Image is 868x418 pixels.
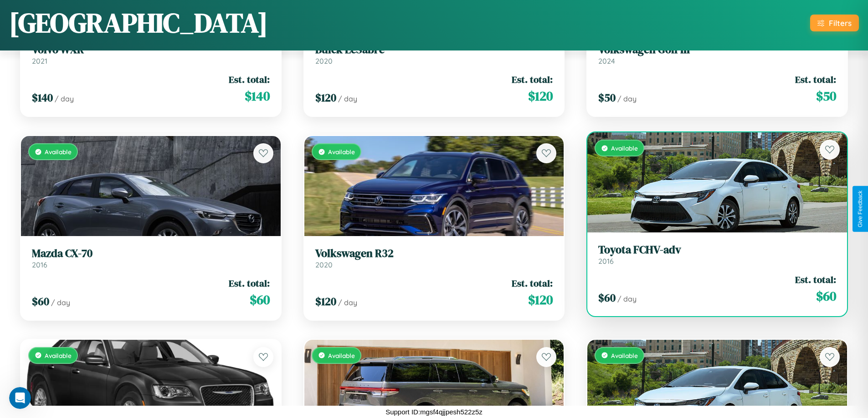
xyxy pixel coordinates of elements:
[45,148,72,156] span: Available
[528,291,553,309] span: $ 120
[617,294,637,303] span: / day
[816,87,836,105] span: $ 50
[512,73,553,86] span: Est. total:
[328,148,355,156] span: Available
[328,352,355,359] span: Available
[315,43,553,65] a: Buick LeSabre2020
[32,90,53,105] span: $ 140
[32,260,47,269] span: 2016
[512,277,553,290] span: Est. total:
[816,287,836,305] span: $ 60
[315,56,333,65] span: 2020
[857,191,863,227] div: Give Feedback
[795,273,836,286] span: Est. total:
[55,94,74,103] span: / day
[598,56,615,65] span: 2024
[385,406,483,418] p: Support ID: mgsf4qjjpesh522z5z
[229,73,270,86] span: Est. total:
[829,18,852,28] div: Filters
[315,247,553,269] a: Volkswagen R322020
[338,298,357,307] span: / day
[315,247,553,260] h3: Volkswagen R32
[611,144,638,152] span: Available
[250,291,270,309] span: $ 60
[32,294,49,309] span: $ 60
[229,277,270,290] span: Est. total:
[810,15,859,31] button: Filters
[9,4,268,41] h1: [GEOGRAPHIC_DATA]
[611,352,638,359] span: Available
[245,87,270,105] span: $ 140
[32,247,270,260] h3: Mazda CX-70
[598,290,616,305] span: $ 60
[598,243,836,266] a: Toyota FCHV-adv2016
[598,90,616,105] span: $ 50
[598,257,614,266] span: 2016
[45,352,72,359] span: Available
[617,94,637,103] span: / day
[315,90,336,105] span: $ 120
[795,73,836,86] span: Est. total:
[598,43,836,65] a: Volkswagen Golf III2024
[528,87,553,105] span: $ 120
[32,247,270,269] a: Mazda CX-702016
[315,260,333,269] span: 2020
[9,387,31,409] iframe: Intercom live chat
[32,43,270,65] a: Volvo WXR2021
[598,243,836,257] h3: Toyota FCHV-adv
[51,298,70,307] span: / day
[315,294,336,309] span: $ 120
[32,56,47,65] span: 2021
[338,94,357,103] span: / day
